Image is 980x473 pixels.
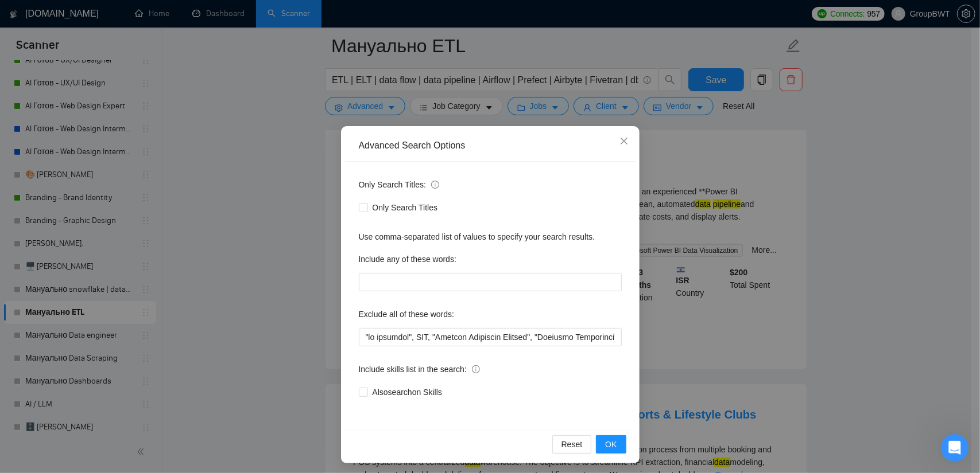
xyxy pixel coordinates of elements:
[609,126,640,157] button: Close
[605,438,617,451] span: OK
[561,438,583,451] span: Reset
[359,139,622,152] div: Advanced Search Options
[596,435,626,454] button: OK
[359,305,455,323] label: Exclude all of these words:
[359,178,439,191] span: Only Search Titles:
[941,434,969,462] iframe: Intercom live chat
[359,363,480,376] span: Include skills list in the search:
[619,136,629,146] span: close
[368,201,443,214] span: Only Search Titles
[431,181,439,189] span: info-circle
[359,230,622,243] div: Use comma-separated list of values to specify your search results.
[368,386,447,398] span: Also search on Skills
[552,435,592,454] button: Reset
[472,365,480,373] span: info-circle
[359,250,456,268] label: Include any of these words:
